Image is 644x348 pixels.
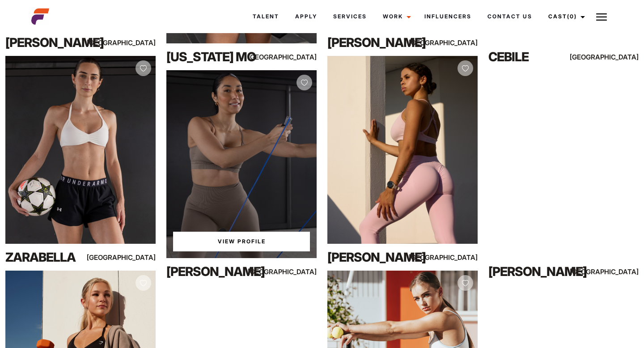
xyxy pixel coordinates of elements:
div: [GEOGRAPHIC_DATA] [271,266,317,277]
img: Burger icon [596,12,607,22]
a: View Suzan Na'sProfile [173,232,310,251]
a: Influencers [416,4,479,29]
a: Apply [287,4,325,29]
a: Work [375,4,416,29]
div: [GEOGRAPHIC_DATA] [593,266,639,277]
div: [PERSON_NAME] [488,263,579,280]
div: [PERSON_NAME] [327,248,418,266]
div: [PERSON_NAME] [327,34,418,51]
div: [GEOGRAPHIC_DATA] [593,51,639,63]
span: (0) [567,13,577,20]
a: Cast(0) [540,4,590,29]
div: [GEOGRAPHIC_DATA] [110,252,156,263]
div: [US_STATE] Mo [166,48,257,66]
div: [GEOGRAPHIC_DATA] [432,37,478,48]
img: cropped-aefm-brand-fav-22-square.png [31,8,49,25]
div: Cebile [488,48,579,66]
div: [PERSON_NAME] [166,263,257,280]
div: [GEOGRAPHIC_DATA] [432,252,478,263]
a: Contact Us [479,4,540,29]
div: [PERSON_NAME] [5,34,96,51]
a: Services [325,4,375,29]
div: [GEOGRAPHIC_DATA] [271,51,317,63]
div: Zarabella [5,248,96,266]
div: [GEOGRAPHIC_DATA] [110,37,156,48]
a: Talent [245,4,287,29]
